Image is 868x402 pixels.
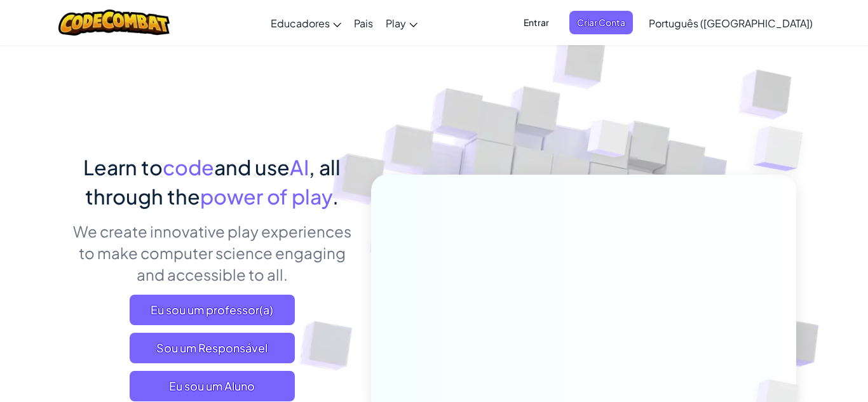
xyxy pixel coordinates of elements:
a: Sou um Responsável [130,333,295,363]
span: code [163,154,214,180]
a: Português ([GEOGRAPHIC_DATA]) [642,6,819,40]
p: We create innovative play experiences to make computer science engaging and accessible to all. [72,220,352,285]
span: and use [214,154,290,180]
span: Educadores [271,17,330,30]
button: Criar Conta [569,11,633,34]
a: Educadores [264,6,348,40]
img: Overlap cubes [564,95,655,189]
img: CodeCombat logo [58,10,170,36]
span: . [332,184,339,209]
a: Pais [348,6,379,40]
span: Play [386,17,406,30]
a: Play [379,6,424,40]
img: Overlap cubes [728,95,838,203]
a: Eu sou um professor(a) [130,295,295,325]
span: Learn to [83,154,163,180]
span: AI [290,154,309,180]
button: Eu sou um Aluno [130,371,295,401]
button: Entrar [516,11,557,34]
span: power of play [200,184,332,209]
span: Português ([GEOGRAPHIC_DATA]) [649,17,813,30]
